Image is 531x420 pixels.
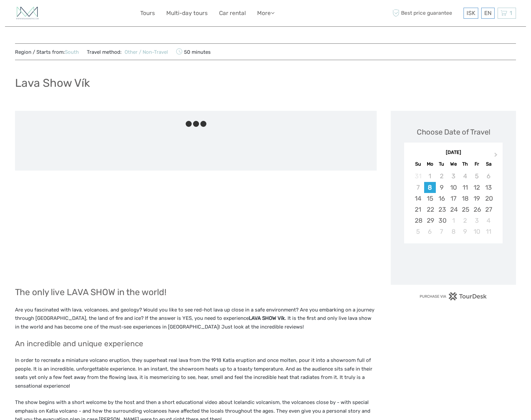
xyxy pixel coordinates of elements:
a: Multi-day tours [166,8,208,18]
div: Choose Sunday, September 21st, 2025 [412,204,424,215]
button: Next Month [491,151,502,162]
span: Best price guarantee [391,8,462,19]
div: Choose Thursday, October 2nd, 2025 [459,215,471,226]
img: PurchaseViaTourDesk.png [419,292,487,300]
div: Choose Monday, September 29th, 2025 [424,215,436,226]
h2: The only live LAVA SHOW in the world! [15,287,377,298]
div: Th [459,160,471,169]
div: Tu [436,160,448,169]
div: Choose Wednesday, September 10th, 2025 [448,182,459,193]
div: Choose Saturday, September 20th, 2025 [483,193,494,204]
a: South [65,49,79,55]
div: Not available Wednesday, September 3rd, 2025 [448,171,459,182]
div: Choose Tuesday, October 7th, 2025 [436,226,448,237]
div: EN [481,8,495,19]
div: Choose Saturday, September 13th, 2025 [483,182,494,193]
img: 1582-a8160827-f7a9-43ec-9761-8a97815bd2d5_logo_small.jpg [15,5,40,21]
div: Choose Friday, September 26th, 2025 [471,204,483,215]
div: Not available Friday, September 5th, 2025 [471,171,483,182]
div: Not available Sunday, September 7th, 2025 [412,182,424,193]
div: Choose Tuesday, September 30th, 2025 [436,215,448,226]
div: Choose Saturday, September 27th, 2025 [483,204,494,215]
span: 1 [509,10,513,16]
span: Region / Starts from: [15,49,79,56]
div: Choose Friday, September 12th, 2025 [471,182,483,193]
p: In order to recreate a miniature volcano eruption, they superheat real lava from the 1918 Katla e... [15,356,377,390]
div: Not available Thursday, September 4th, 2025 [459,171,471,182]
div: Sa [483,160,494,169]
a: More [257,8,275,18]
div: [DATE] [404,149,503,156]
div: Fr [471,160,483,169]
div: Choose Tuesday, September 23rd, 2025 [436,204,448,215]
div: We [448,160,459,169]
div: Su [412,160,424,169]
div: Choose Date of Travel [417,127,490,137]
h1: Lava Show Vík [15,76,90,90]
div: Choose Friday, October 10th, 2025 [471,226,483,237]
div: Not available Sunday, August 31st, 2025 [412,171,424,182]
div: Not available Tuesday, September 2nd, 2025 [436,171,448,182]
div: Choose Saturday, October 4th, 2025 [483,215,494,226]
div: Choose Thursday, September 25th, 2025 [459,204,471,215]
div: Choose Thursday, September 18th, 2025 [459,193,471,204]
div: Mo [424,160,436,169]
div: Choose Friday, September 19th, 2025 [471,193,483,204]
div: Choose Monday, October 6th, 2025 [424,226,436,237]
a: Tours [140,8,155,18]
div: Choose Saturday, October 11th, 2025 [483,226,494,237]
div: Choose Wednesday, September 24th, 2025 [448,204,459,215]
div: Choose Wednesday, September 17th, 2025 [448,193,459,204]
div: Loading... [451,261,456,265]
span: 50 minutes [176,47,211,56]
a: Car rental [219,8,246,18]
span: ISK [467,10,475,16]
div: Choose Tuesday, September 9th, 2025 [436,182,448,193]
div: Choose Thursday, October 9th, 2025 [459,226,471,237]
div: Choose Wednesday, October 8th, 2025 [448,226,459,237]
h3: An incredible and unique experience [15,339,377,348]
div: Not available Monday, September 1st, 2025 [424,171,436,182]
div: Choose Sunday, October 5th, 2025 [412,226,424,237]
div: Not available Saturday, September 6th, 2025 [483,171,494,182]
div: Choose Friday, October 3rd, 2025 [471,215,483,226]
div: month 2025-09 [406,171,500,237]
div: Choose Monday, September 22nd, 2025 [424,204,436,215]
div: Choose Wednesday, October 1st, 2025 [448,215,459,226]
a: Other / Non-Travel [122,49,168,55]
div: Choose Sunday, September 14th, 2025 [412,193,424,204]
div: Choose Sunday, September 28th, 2025 [412,215,424,226]
div: Choose Tuesday, September 16th, 2025 [436,193,448,204]
div: Choose Monday, September 8th, 2025 [424,182,436,193]
span: Travel method: [87,47,168,56]
strong: LAVA SHOW Vík [249,315,285,321]
div: Choose Monday, September 15th, 2025 [424,193,436,204]
div: Choose Thursday, September 11th, 2025 [459,182,471,193]
p: Are you fascinated with lava, volcanoes, and geology? Would you like to see red-hot lava up close... [15,306,377,332]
